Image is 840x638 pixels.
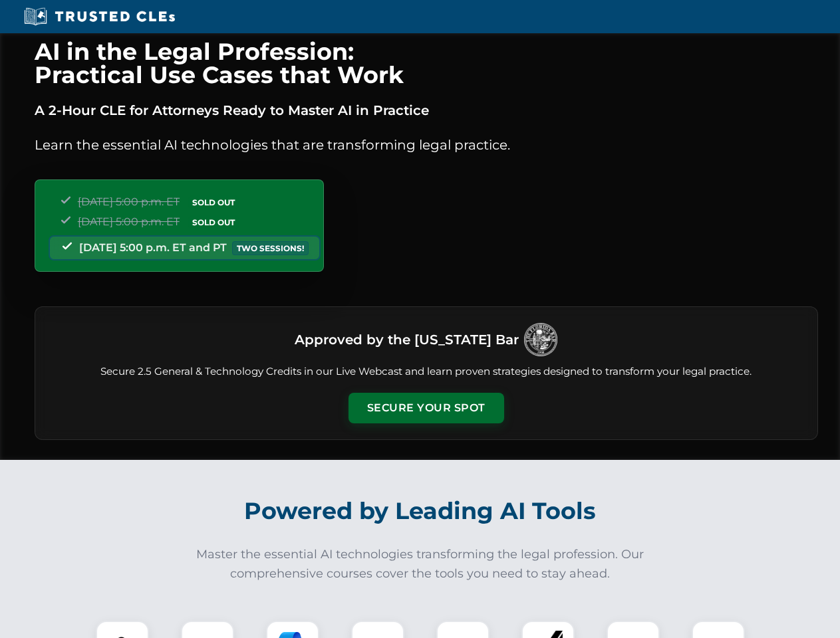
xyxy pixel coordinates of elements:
img: Logo [524,323,557,356]
h2: Powered by Leading AI Tools [52,488,789,534]
span: SOLD OUT [188,215,239,229]
h1: AI in the Legal Profession: Practical Use Cases that Work [35,40,818,86]
p: Master the essential AI technologies transforming the legal profession. Our comprehensive courses... [188,545,653,584]
span: [DATE] 5:00 p.m. ET [78,195,180,208]
span: [DATE] 5:00 p.m. ET [78,215,180,228]
p: Learn the essential AI technologies that are transforming legal practice. [35,134,818,156]
button: Secure Your Spot [349,393,504,423]
img: Trusted CLEs [20,7,179,27]
span: SOLD OUT [188,195,239,209]
p: A 2-Hour CLE for Attorneys Ready to Master AI in Practice [35,100,818,121]
p: Secure 2.5 General & Technology Credits in our Live Webcast and learn proven strategies designed ... [51,364,801,379]
h3: Approved by the [US_STATE] Bar [295,328,519,352]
